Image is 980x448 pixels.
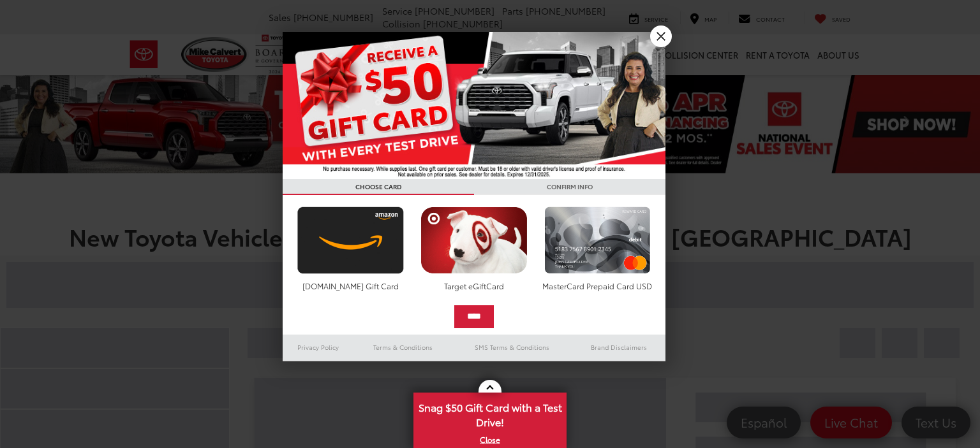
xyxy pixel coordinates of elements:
[417,206,530,274] img: targetcard.png
[354,340,452,355] a: Terms & Conditions
[452,340,572,355] a: SMS Terms & Conditions
[541,206,654,274] img: mastercard.png
[417,280,530,291] div: Target eGiftCard
[474,179,665,195] h3: CONFIRM INFO
[283,340,354,355] a: Privacy Policy
[294,280,407,291] div: [DOMAIN_NAME] Gift Card
[572,340,665,355] a: Brand Disclaimers
[283,32,665,179] img: 55838_top_625864.jpg
[294,206,407,274] img: amazoncard.png
[415,394,565,433] span: Snag $50 Gift Card with a Test Drive!
[541,280,654,291] div: MasterCard Prepaid Card USD
[283,179,474,195] h3: CHOOSE CARD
